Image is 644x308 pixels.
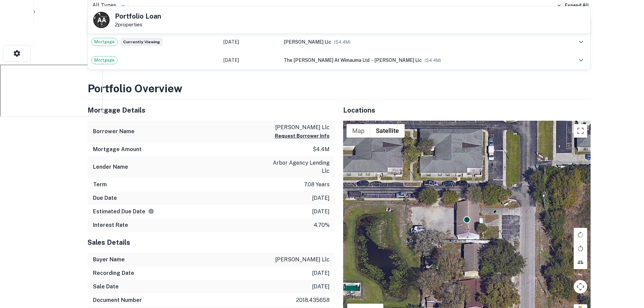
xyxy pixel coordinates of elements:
div: → [284,56,555,64]
p: 2018.435658 [296,296,330,304]
h6: Term [93,181,107,189]
button: Rotate map clockwise [574,228,587,241]
p: $4.4m [313,145,330,153]
button: Request Borrower Info [275,132,330,140]
span: [PERSON_NAME] llc [374,57,422,63]
button: Expand All [555,0,591,10]
p: A A [97,16,105,25]
button: expand row [575,36,587,48]
h3: Portfolio Overview [88,80,591,97]
h5: Portfolio Loan [115,13,161,20]
h6: Buyer Name [93,256,125,264]
h5: Mortgage Details [88,105,335,115]
span: Currently viewing [120,38,163,46]
p: 7.08 years [304,181,330,189]
button: Show street map [347,124,370,138]
h6: Recording Date [93,269,134,277]
p: 2 properties [115,22,161,28]
p: [PERSON_NAME] llc [275,123,330,132]
p: [DATE] [312,194,330,202]
h6: Sale Date [93,283,119,291]
p: [PERSON_NAME] llc [275,256,330,264]
span: the [PERSON_NAME] at wimauma ltd [284,57,369,63]
button: Rotate map counterclockwise [574,242,587,255]
h6: Interest Rate [93,221,128,229]
span: ($ 4.4M ) [334,40,351,45]
h5: Locations [343,105,591,115]
iframe: Chat Widget [610,254,644,286]
svg: Estimate is based on a standard schedule for this type of loan. [148,208,154,214]
p: 4.70% [314,221,330,229]
td: [DATE] [220,33,280,51]
h6: Estimated Due Date [93,208,154,216]
h6: Lender Name [93,163,128,171]
span: Mortgage [92,57,117,64]
p: [DATE] [312,208,330,216]
td: [DATE] [220,51,280,69]
p: [DATE] [312,269,330,277]
button: Tilt map [574,256,587,269]
button: Toggle fullscreen view [574,124,587,138]
h6: Document Number [93,296,142,304]
button: Map camera controls [574,280,587,293]
h6: Borrower Name [93,127,135,136]
span: ($ 4.4M ) [425,58,441,63]
button: expand row [575,54,587,66]
h6: Mortgage Amount [93,145,142,153]
span: [PERSON_NAME] llc [284,39,331,45]
button: Show satellite imagery [370,124,405,138]
h6: Due Date [93,194,117,202]
p: arbor agency lending llc [269,159,330,175]
span: Mortgage [92,39,117,45]
h5: Sales Details [88,237,335,247]
p: [DATE] [312,283,330,291]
